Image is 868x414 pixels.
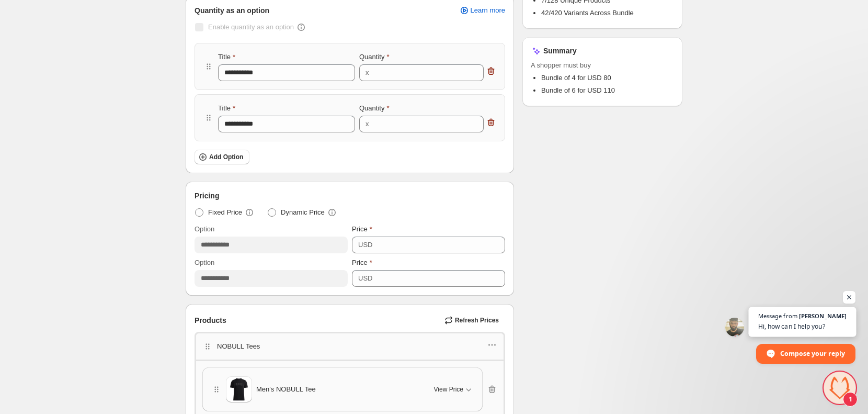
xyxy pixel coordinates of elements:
label: Quantity [359,52,389,62]
span: Message from [758,313,797,319]
div: USD [358,273,372,284]
a: Learn more [453,3,511,18]
span: Hi, how can I help you? [758,321,847,331]
span: Pricing [195,191,219,201]
span: 1 [843,392,858,407]
span: Enable quantity as an option [208,23,294,31]
img: Men's NOBULL Tee [226,376,252,402]
label: Title [218,103,235,114]
li: Bundle of 4 for USD 80 [541,73,674,83]
h3: Summary [543,46,577,56]
span: Dynamic Price [281,207,325,218]
li: Bundle of 6 for USD 110 [541,85,674,96]
div: x [366,119,369,129]
p: NOBULL Tees [217,341,260,352]
label: Price [352,258,372,268]
label: Title [218,52,235,62]
span: Refresh Prices [455,316,499,325]
span: Compose your reply [780,344,845,363]
button: Refresh Prices [440,313,505,328]
span: Fixed Price [208,207,242,218]
div: x [366,68,369,78]
span: 42/420 Variants Across Bundle [541,9,634,17]
label: Price [352,224,372,234]
button: View Price [428,381,480,398]
span: [PERSON_NAME] [799,313,847,319]
span: Add Option [209,153,243,161]
span: View Price [434,385,463,394]
a: Open chat [824,372,855,404]
span: Products [195,315,226,326]
span: A shopper must buy [531,60,674,71]
button: Add Option [195,150,249,164]
span: Quantity as an option [195,5,269,16]
span: Men's NOBULL Tee [256,384,316,395]
label: Option [195,258,214,268]
label: Quantity [359,103,389,114]
span: Learn more [471,6,505,15]
div: USD [358,240,372,250]
label: Option [195,224,214,234]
